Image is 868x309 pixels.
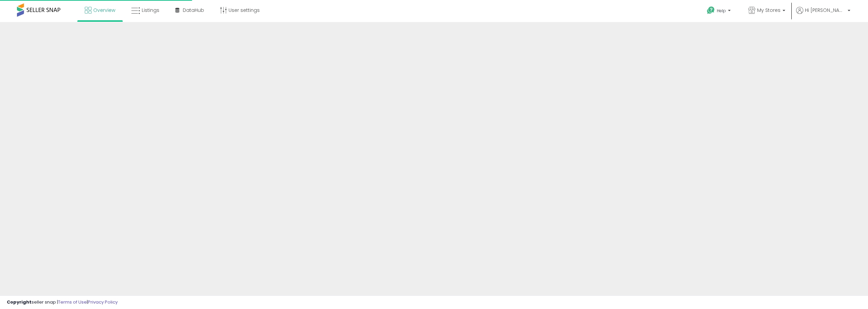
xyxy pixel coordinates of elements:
span: Hi [PERSON_NAME] [805,7,846,14]
span: Listings [142,7,159,14]
a: Privacy Policy [88,299,118,305]
span: My Stores [757,7,781,14]
a: Terms of Use [58,299,87,305]
div: seller snap | | [7,299,118,306]
i: Get Help [707,6,715,15]
a: Hi [PERSON_NAME] [796,7,850,22]
a: Help [702,1,737,22]
span: Overview [93,7,115,14]
strong: Copyright [7,299,32,305]
span: Help [717,8,726,14]
span: DataHub [183,7,204,14]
